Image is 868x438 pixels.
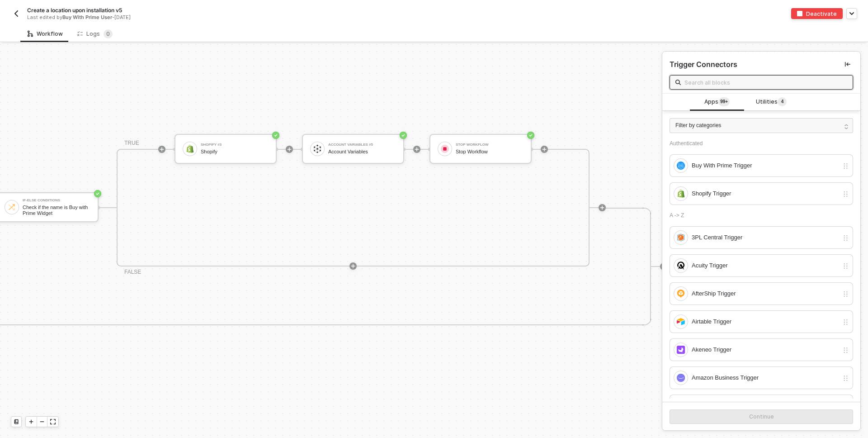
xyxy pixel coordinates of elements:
img: integration-icon [677,374,685,382]
span: 4 [781,98,784,105]
img: search [675,80,681,85]
img: deactivate [797,11,802,16]
div: Authenticated [670,140,853,147]
span: icon-play [350,263,356,269]
div: FALSE [124,268,141,276]
div: Shopify #3 [201,143,269,147]
button: deactivateDeactivate [791,8,843,19]
div: Account Variables #5 [328,143,396,147]
img: icon [186,145,194,153]
span: icon-play [28,419,34,424]
sup: 104 [718,97,730,106]
div: Acuity Trigger [692,261,839,271]
span: icon-success-page [400,132,407,139]
img: drag [842,290,849,298]
img: integration-icon [677,233,685,242]
div: Amazon Business Trigger [692,373,839,383]
img: integration-icon [677,190,685,198]
span: icon-play [599,205,605,210]
span: icon-play [414,147,420,152]
div: Logs [77,29,113,38]
img: integration-icon [677,290,685,298]
div: Last edited by - [DATE] [27,14,413,21]
span: icon-collapse-left [845,62,850,67]
div: Trigger Connectors [670,60,737,69]
img: back [13,10,20,17]
sup: 0 [104,29,113,38]
div: Check if the name is Buy with Prime Widget [23,205,90,216]
div: AfterShip Trigger [692,289,839,299]
img: drag [842,319,849,326]
button: back [11,8,22,19]
span: icon-play [287,147,292,152]
div: Stop Workflow [456,149,524,155]
span: Utilities [756,97,787,107]
img: icon [313,145,321,153]
div: Shopify Trigger [692,189,839,199]
div: Akeneo Trigger [692,345,839,355]
div: If-Else Conditions [23,199,90,202]
div: Workflow [28,30,63,38]
img: drag [842,262,849,270]
div: A -> Z [670,212,853,219]
button: Continue [670,409,853,424]
sup: 4 [778,97,787,106]
img: icon [441,145,449,153]
span: icon-minus [39,419,45,424]
img: integration-icon [677,346,685,354]
span: Apps [704,97,730,107]
input: Search all blocks [684,77,847,87]
div: 3PL Central Trigger [692,233,839,243]
span: icon-success-page [94,190,101,197]
img: drag [842,234,849,242]
div: TRUE [124,139,139,148]
span: icon-success-page [527,132,534,139]
img: drag [842,375,849,382]
span: Buy With Prime User [62,14,112,20]
div: Buy With Prime Trigger [692,161,839,171]
img: drag [842,190,849,198]
img: drag [842,162,849,170]
div: Stop Workflow [456,143,524,147]
div: Deactivate [806,10,837,18]
span: icon-expand [50,419,56,424]
span: Filter by categories [675,121,721,130]
img: icon [8,203,16,211]
span: icon-play [661,264,666,269]
span: Create a location upon installation v5 [27,6,122,14]
img: integration-icon [677,318,685,326]
img: drag [842,347,849,354]
div: Account Variables [328,149,396,155]
div: Airtable Trigger [692,317,839,327]
span: icon-success-page [272,132,279,139]
span: icon-play [159,147,165,152]
div: Shopify [201,149,269,155]
img: integration-icon [677,162,685,170]
img: integration-icon [677,262,685,270]
span: icon-play [542,147,547,152]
